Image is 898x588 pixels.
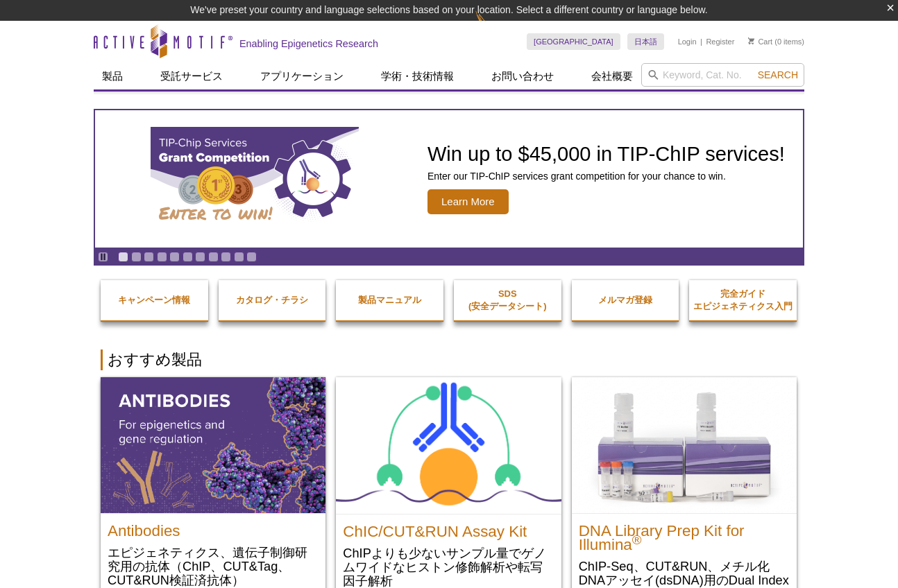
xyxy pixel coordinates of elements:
a: Go to slide 3 [144,252,154,262]
strong: カタログ・チラシ [236,295,308,305]
h2: Win up to $45,000 in TIP-ChIP services! [427,144,785,164]
a: キャンペーン情報 [101,280,208,320]
a: Go to slide 8 [208,252,219,262]
span: Search [758,69,798,80]
h2: おすすめ製品 [101,349,797,370]
button: Search [754,69,802,81]
a: 完全ガイドエピジェネティクス入門 [689,274,797,327]
a: Go to slide 11 [246,252,257,262]
h2: Enabling Epigenetics Research [239,37,378,50]
img: Change Here [475,10,512,43]
a: Cart [748,37,772,46]
img: Your Cart [748,37,754,44]
li: | [700,33,702,50]
a: Go to slide 1 [118,252,128,262]
a: 製品 [94,63,131,89]
img: All Antibodies [101,377,325,513]
a: 日本語 [627,33,664,50]
article: TIP-ChIP Services Grant Competition [95,110,803,248]
a: TIP-ChIP Services Grant Competition Win up to $45,000 in TIP-ChIP services! Enter our TIP-ChIP se... [95,110,803,248]
a: Login [678,37,697,46]
strong: メルマガ登録 [598,295,652,305]
a: アプリケーション [252,63,352,89]
h2: Antibodies [108,517,319,538]
a: Toggle autoplay [98,252,108,262]
img: DNA Library Prep Kit for Illumina [572,377,797,513]
strong: キャンペーン情報 [118,295,190,305]
li: (0 items) [748,33,804,50]
a: SDS(安全データシート) [454,274,561,327]
a: Go to slide 10 [234,252,244,262]
input: Keyword, Cat. No. [641,63,804,87]
a: Go to slide 9 [221,252,231,262]
a: 製品マニュアル [336,280,443,320]
h2: ChIC/CUT&RUN Assay Kit [343,518,554,539]
a: メルマガ登録 [572,280,679,320]
strong: 完全ガイド エピジェネティクス入門 [693,288,793,311]
a: Go to slide 5 [169,252,180,262]
strong: 製品マニュアル [358,295,421,305]
p: ChIPよりも少ないサンプル量でゲノムワイドなヒストン修飾解析や転写因子解析 [343,546,554,588]
a: 会社概要 [583,63,641,89]
a: Go to slide 7 [195,252,205,262]
h2: DNA Library Prep Kit for Illumina [579,517,790,552]
p: Enter our TIP-ChIP services grant competition for your chance to win. [427,170,785,182]
a: カタログ・チラシ [219,280,326,320]
a: Register [706,37,734,46]
img: TIP-ChIP Services Grant Competition [151,127,359,231]
a: Go to slide 6 [183,252,193,262]
a: 学術・技術情報 [373,63,462,89]
strong: SDS (安全データシート) [468,288,547,311]
a: Go to slide 4 [157,252,167,262]
a: Go to slide 2 [131,252,142,262]
img: ChIC/CUT&RUN Assay Kit [336,377,561,514]
p: エピジェネティクス、遺伝子制御研究用の抗体（ChIP、CUT&Tag、CUT&RUN検証済抗体） [108,545,319,587]
a: お問い合わせ [483,63,562,89]
span: Learn More [427,189,509,214]
a: [GEOGRAPHIC_DATA] [527,33,620,50]
a: 受託サービス [152,63,231,89]
sup: ® [632,533,642,547]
